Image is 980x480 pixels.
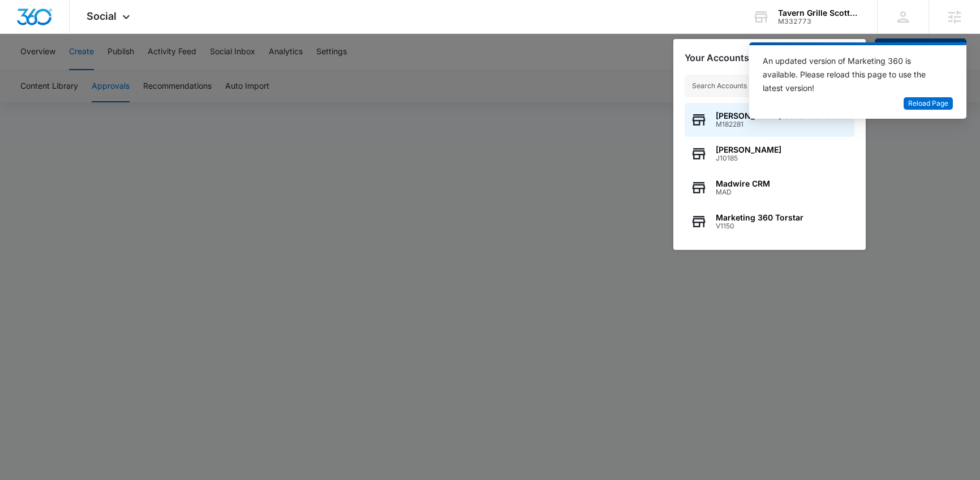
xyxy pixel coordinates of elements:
button: Reload Page [904,97,953,110]
span: MAD [716,188,770,196]
button: [PERSON_NAME] ConstructionM182281 [685,103,854,137]
button: [PERSON_NAME]J10185 [685,137,854,171]
button: Marketing 360 TorstarV1150 [685,205,854,239]
div: An updated version of Marketing 360 is available. Please reload this page to use the latest version! [763,54,939,95]
div: account id [778,18,861,25]
span: V1150 [716,222,803,230]
input: Search Accounts [685,75,854,97]
span: J10185 [716,154,781,162]
div: account name [778,8,861,18]
h2: Your Accounts [685,53,749,63]
span: M182281 [716,120,835,128]
span: Reload Page [908,98,948,109]
span: Social [87,10,117,22]
span: Marketing 360 Torstar [716,213,803,222]
span: Madwire CRM [716,179,770,188]
span: [PERSON_NAME] [716,145,781,154]
button: Madwire CRMMAD [685,171,854,205]
span: [PERSON_NAME] Construction [716,111,835,120]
